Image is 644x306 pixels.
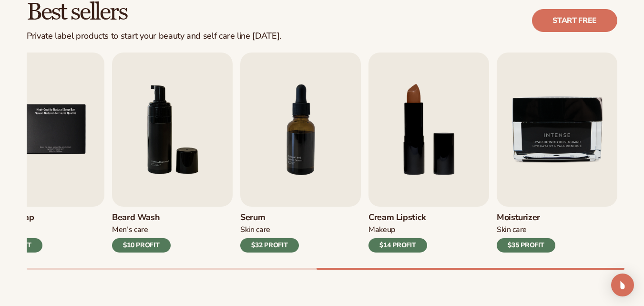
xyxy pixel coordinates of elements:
a: 9 / 9 [497,53,617,253]
a: 8 / 9 [368,53,489,253]
div: Makeup [368,225,427,235]
a: Start free [532,9,617,32]
h3: Serum [240,212,299,223]
a: 7 / 9 [240,53,361,253]
div: $32 PROFIT [240,238,299,253]
div: $14 PROFIT [368,238,427,253]
div: $10 PROFIT [112,238,171,253]
div: Men’s Care [112,225,171,235]
div: Open Intercom Messenger [611,274,634,296]
div: Private label products to start your beauty and self care line [DATE]. [27,31,281,42]
a: 6 / 9 [112,53,233,253]
h3: Moisturizer [497,212,555,223]
div: $35 PROFIT [497,238,555,253]
div: Skin Care [497,225,555,235]
h3: Beard Wash [112,212,171,223]
h3: Cream Lipstick [368,212,427,223]
div: Skin Care [240,225,299,235]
